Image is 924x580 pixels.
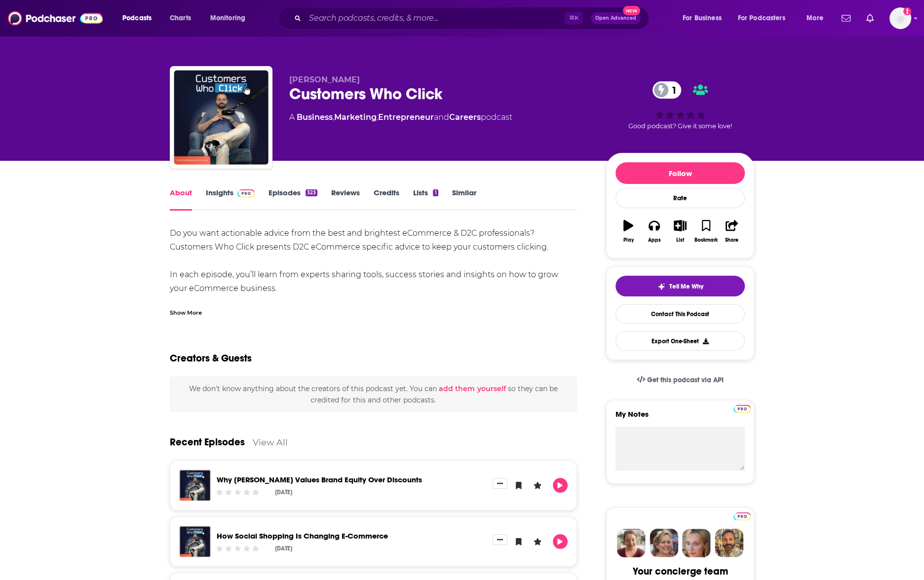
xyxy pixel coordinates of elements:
label: My Notes [616,409,745,427]
button: tell me why sparkleTell Me Why [616,276,745,296]
button: Leave a Rating [530,478,545,493]
span: New [623,6,641,15]
span: , [333,112,334,122]
button: Apps [641,214,667,249]
button: Bookmark Episode [511,478,526,493]
a: View All [253,437,288,447]
a: Entrepreneur [378,112,434,122]
a: How Social Shopping Is Changing E-Commerce [217,531,388,541]
span: Open Advanced [595,16,636,21]
button: Bookmark Episode [511,534,526,549]
a: Why Huel Values Brand Equity Over Discounts [217,475,422,484]
div: Community Rating: 0 out of 5 [215,488,260,496]
span: For Business [683,11,722,25]
span: Good podcast? Give it some love! [628,122,732,130]
img: Jon Profile [715,529,743,557]
img: How Social Shopping Is Changing E-Commerce [179,526,211,557]
div: 1Good podcast? Give it some love! [606,75,754,136]
a: Episodes323 [269,188,317,211]
span: Tell Me Why [669,283,703,290]
div: Rate [616,188,745,208]
button: Show profile menu [889,7,911,29]
div: [DATE] [275,545,292,552]
input: Search podcasts, credits, & more... [305,10,565,26]
a: Pro website [733,403,751,413]
div: [DATE] [275,489,292,496]
button: Export One-Sheet [616,331,745,351]
svg: Add a profile image [903,7,911,15]
span: More [807,11,823,25]
button: Open AdvancedNew [591,12,641,24]
img: Podchaser Pro [237,189,255,197]
span: Logged in as jennevievef [889,7,911,29]
button: open menu [800,10,836,26]
a: Reviews [331,188,360,211]
a: InsightsPodchaser Pro [206,188,255,211]
button: add them yourself [439,385,505,393]
img: Jules Profile [682,529,711,557]
a: Pro website [733,511,751,520]
span: ⌘ K [565,12,583,25]
img: Podchaser Pro [733,405,751,413]
span: For Podcasters [738,11,785,25]
span: 1 [662,81,681,99]
div: 1 [433,189,438,196]
span: Monitoring [210,11,245,25]
a: Show notifications dropdown [838,10,854,27]
img: Why Huel Values Brand Equity Over Discounts [179,470,211,501]
button: open menu [115,10,164,26]
img: Podchaser Pro [733,512,751,520]
div: Apps [648,237,661,243]
img: tell me why sparkle [657,283,665,290]
div: Do you want actionable advice from the best and brightest eCommerce & D2C professionals? Customer... [170,226,577,406]
span: Charts [170,11,191,25]
div: Bookmark [694,237,718,243]
button: open menu [203,10,258,26]
button: Play [553,478,568,493]
a: Contact This Podcast [616,304,745,324]
button: Follow [616,162,745,184]
span: Podcasts [122,11,152,25]
img: Sydney Profile [617,529,646,557]
button: Show More Button [493,478,507,489]
button: Share [719,214,745,249]
div: List [676,237,684,243]
a: Marketing [334,112,377,122]
div: 323 [306,189,317,196]
button: Play [553,534,568,549]
button: Play [616,214,641,249]
button: Bookmark [693,214,719,249]
div: Your concierge team [633,565,728,578]
button: Show More Button [493,534,507,545]
span: [PERSON_NAME] [289,75,360,84]
h2: Creators & Guests [170,352,252,364]
span: and [434,112,449,122]
a: Lists1 [413,188,438,211]
div: A podcast [289,111,512,123]
div: Search podcasts, credits, & more... [287,7,658,30]
span: Get this podcast via API [647,376,724,384]
a: 1 [653,81,681,99]
button: open menu [676,10,734,26]
a: Charts [163,10,197,26]
button: List [667,214,693,249]
a: Recent Episodes [170,436,245,448]
a: Business [297,112,333,122]
a: About [170,188,192,211]
img: Podchaser - Follow, Share and Rate Podcasts [8,9,103,28]
a: Careers [449,112,481,122]
span: , [377,112,378,122]
a: Show notifications dropdown [862,10,878,27]
a: Get this podcast via API [629,368,731,392]
span: We don't know anything about the creators of this podcast yet . You can so they can be credited f... [189,384,557,404]
a: Similar [452,188,476,211]
div: Share [725,237,738,243]
button: Leave a Rating [530,534,545,549]
img: Barbara Profile [650,529,678,557]
div: Play [623,237,634,243]
img: Customers Who Click [172,68,270,167]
